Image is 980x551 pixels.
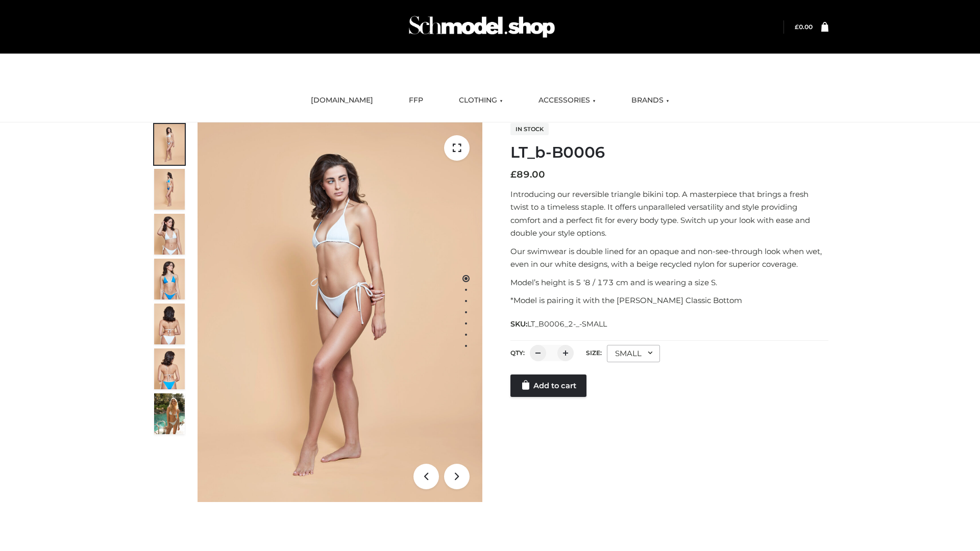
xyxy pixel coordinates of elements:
img: ArielClassicBikiniTop_CloudNine_AzureSky_OW114ECO_2-scaled.jpg [154,169,185,210]
a: BRANDS [624,89,677,112]
img: Arieltop_CloudNine_AzureSky2.jpg [154,393,185,434]
a: CLOTHING [451,89,510,112]
p: Introducing our reversible triangle bikini top. A masterpiece that brings a fresh twist to a time... [510,188,828,240]
img: ArielClassicBikiniTop_CloudNine_AzureSky_OW114ECO_4-scaled.jpg [154,259,185,299]
img: ArielClassicBikiniTop_CloudNine_AzureSky_OW114ECO_8-scaled.jpg [154,348,185,389]
p: Model’s height is 5 ‘8 / 173 cm and is wearing a size S. [510,276,828,289]
label: QTY: [510,349,525,357]
img: Schmodel Admin 964 [405,7,558,47]
span: SKU: [510,318,608,330]
img: ArielClassicBikiniTop_CloudNine_AzureSky_OW114ECO_1 [198,122,482,502]
a: [DOMAIN_NAME] [303,89,381,112]
a: FFP [401,89,431,112]
a: ACCESSORIES [531,89,603,112]
span: £ [510,169,517,180]
p: Our swimwear is double lined for an opaque and non-see-through look when wet, even in our white d... [510,245,828,271]
span: In stock [510,123,549,135]
span: £ [795,23,799,31]
span: LT_B0006_2-_-SMALL [527,319,607,329]
div: SMALL [607,345,660,362]
bdi: 0.00 [795,23,813,31]
label: Size: [586,349,602,357]
a: £0.00 [795,23,813,31]
img: ArielClassicBikiniTop_CloudNine_AzureSky_OW114ECO_7-scaled.jpg [154,304,185,344]
h1: LT_b-B0006 [510,143,828,162]
img: ArielClassicBikiniTop_CloudNine_AzureSky_OW114ECO_1-scaled.jpg [154,124,185,165]
bdi: 89.00 [510,169,545,180]
p: *Model is pairing it with the [PERSON_NAME] Classic Bottom [510,294,828,307]
img: ArielClassicBikiniTop_CloudNine_AzureSky_OW114ECO_3-scaled.jpg [154,214,185,255]
a: Add to cart [510,374,586,397]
